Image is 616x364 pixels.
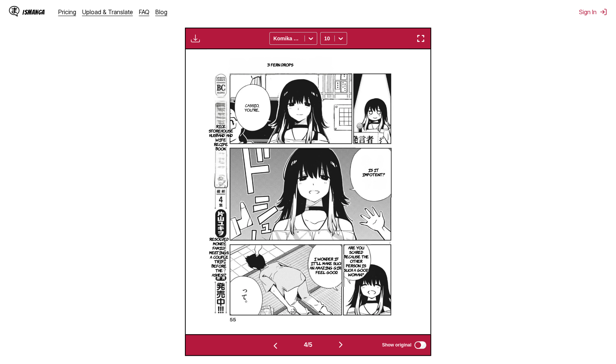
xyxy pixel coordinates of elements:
[82,8,133,16] a: Upload & Translate
[579,8,607,16] button: Sign In
[243,102,261,113] p: Cassio, you're...
[341,244,371,278] p: Are you scared because the other person is such a good woman?
[207,49,409,334] img: Manga Panel
[191,34,200,43] img: Download translated images
[600,8,607,16] img: Sign out
[22,9,45,16] div: IsManga
[382,342,411,348] span: Show original
[266,61,295,68] p: 3 Fern Drops
[304,342,312,348] span: 4 / 5
[271,341,280,350] img: Previous page
[336,340,345,349] img: Next page
[207,122,235,152] p: Rice Storehouse husband and wife recipe book
[9,6,19,16] img: IsManga Logo
[139,8,149,16] a: FAQ
[308,255,345,276] p: I wonder if it'll make such an amazing girl feel good.
[414,341,426,349] input: Show original
[58,8,76,16] a: Pricing
[155,8,167,16] a: Blog
[208,235,230,279] p: Resolved money, family meetings. A couple trip before the ashes!?
[416,34,425,43] img: Enter fullscreen
[9,6,58,18] a: IsManga LogoIsManga
[355,166,391,178] p: Is it impotent?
